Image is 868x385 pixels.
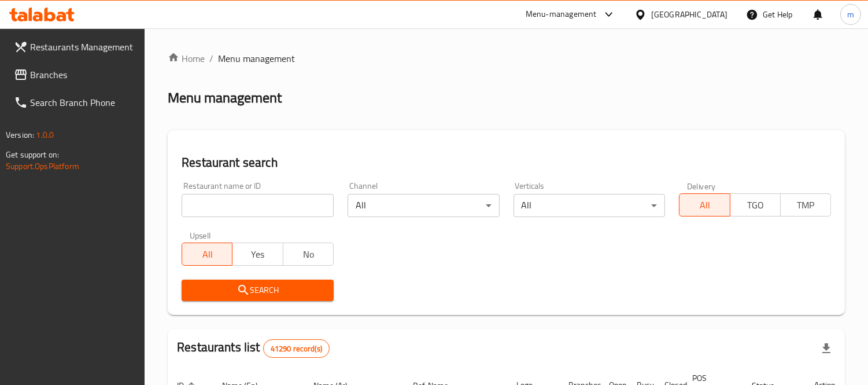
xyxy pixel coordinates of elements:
span: Search Branch Phone [30,96,136,109]
a: Home [168,52,205,65]
div: Export file [812,335,840,362]
a: Branches [5,61,145,89]
button: No [283,243,334,266]
span: No [288,246,329,263]
button: Yes [232,243,283,266]
span: Search [191,283,324,298]
div: All [348,194,500,217]
button: Search [182,280,334,301]
label: Upsell [190,231,211,239]
span: Menu management [218,52,295,65]
div: All [514,194,666,217]
span: Version: [6,127,34,142]
a: Restaurants Management [5,33,145,61]
a: Support.OpsPlatform [6,159,79,174]
span: Yes [237,246,278,263]
div: Menu-management [526,8,597,21]
span: Restaurants Management [30,40,136,54]
button: All [679,193,730,217]
span: Get support on: [6,147,59,162]
button: All [182,243,232,266]
li: / [209,52,213,65]
button: TGO [730,193,781,217]
h2: Restaurants list [177,339,330,358]
h2: Restaurant search [182,154,831,171]
span: Branches [30,68,136,82]
a: Search Branch Phone [5,89,145,116]
div: [GEOGRAPHIC_DATA] [651,8,727,21]
span: All [187,246,228,263]
span: All [684,197,725,214]
div: Total records count [263,339,330,358]
nav: breadcrumb [168,52,845,65]
span: TMP [785,197,826,214]
input: Search for restaurant name or ID.. [182,194,334,217]
h2: Menu management [168,89,282,107]
label: Delivery [687,182,716,190]
span: TGO [735,197,776,214]
span: 41290 record(s) [264,343,329,354]
button: TMP [780,193,831,217]
span: 1.0.0 [36,127,54,142]
span: m [847,8,854,21]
